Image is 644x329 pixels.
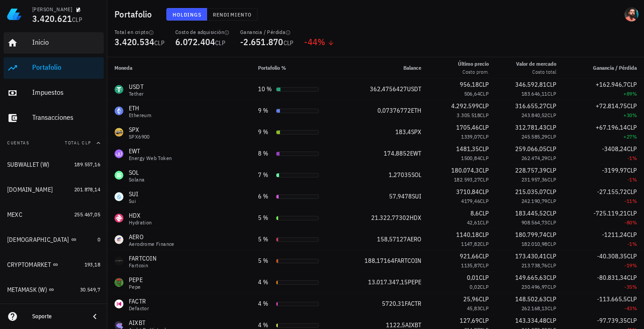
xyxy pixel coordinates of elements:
span: CLP [479,252,489,260]
span: 921,66 [460,252,479,260]
span: CLP [547,176,556,183]
span: CLP [479,274,489,282]
span: % [632,133,637,140]
div: +89 [571,89,637,98]
span: -725.119,21 [593,209,627,217]
div: [DEMOGRAPHIC_DATA] [7,236,69,244]
span: CLP [627,295,637,303]
span: 0,07376772 [377,106,411,114]
span: EWT [410,149,421,157]
button: Rendimiento [207,8,258,21]
div: Fartcoin [129,263,157,268]
span: CLP [284,39,294,47]
span: 182.593,27 [454,176,480,183]
span: 182.010,98 [521,240,547,247]
span: CLP [480,133,489,140]
span: CLP [547,231,556,239]
span: 183.646,11 [521,90,547,97]
div: AIXBT [129,318,169,327]
span: CLP [479,231,489,239]
div: PEPE-icon [114,278,123,287]
span: 1339,07 [461,133,480,140]
span: 231.957,36 [521,176,547,183]
div: Ethereum [129,113,151,118]
div: Total en cripto [114,29,165,36]
div: -35 [571,283,637,291]
span: CLP [480,240,489,247]
div: USDT [129,82,144,91]
div: HDX [129,211,152,220]
span: CLP [479,80,489,89]
span: % [632,198,637,204]
div: Transacciones [32,113,100,122]
span: CLP [480,262,489,269]
span: 242.190,79 [521,198,547,204]
div: 10 % [258,84,272,94]
span: CLP [547,209,556,217]
span: % [632,262,637,269]
span: CLP [154,39,165,47]
div: SUI-icon [114,192,123,201]
a: MEXC 255.467,05 [4,204,104,225]
div: SPX6900 [129,134,150,139]
span: CLP [627,316,637,325]
span: Total CLP [65,140,91,146]
span: CLP [480,283,489,290]
span: Ganancia / Pérdida [593,64,637,71]
a: Impuestos [4,82,104,104]
span: 148.502,63 [515,295,547,303]
span: 506,64 [464,90,480,97]
div: Costo prom. [458,68,489,76]
span: % [632,155,637,161]
span: 158,57127 [377,235,407,243]
span: 180.799,74 [515,231,547,239]
span: CLP [215,39,225,47]
span: SUI [412,192,421,200]
span: CLP [547,102,556,110]
span: CLP [627,188,637,196]
span: % [318,36,325,48]
span: 262.474,29 [521,155,547,161]
span: CLP [479,102,489,110]
span: Rendimiento [212,11,252,18]
span: 0 [97,236,100,243]
span: CLP [479,123,489,131]
span: 1500,84 [461,155,480,161]
div: Sui [129,198,139,204]
span: CLP [547,112,556,118]
span: 956,18 [460,80,479,89]
span: 45,83 [467,305,480,312]
div: FARTCOIN [129,254,157,263]
span: -27.155,72 [597,188,627,196]
div: CRYPTOMARKET [7,261,51,269]
a: Portafolio [4,57,104,79]
div: SOL-icon [114,171,123,180]
span: CLP [547,198,556,204]
span: CLP [479,166,489,174]
span: 0,01 [467,274,479,282]
div: Hydration [129,220,152,225]
span: % [632,176,637,183]
span: CLP [479,295,489,303]
span: -113.665,5 [597,295,627,303]
span: 193,18 [85,261,100,268]
div: MEXC [7,211,22,219]
span: +72.814,75 [596,102,627,110]
div: FACTR-icon [114,299,123,308]
span: 1,27035 [389,171,411,179]
div: +30 [571,111,637,120]
div: SPX [129,125,150,134]
span: FACTR [405,299,421,308]
div: Inicio [32,38,100,46]
span: CLP [547,145,556,153]
div: Energy Web Token [129,156,172,161]
span: 312.781,43 [515,123,547,131]
span: Balance [403,64,421,71]
span: 13.017.347,15 [368,278,408,286]
span: 1122,5 [386,321,405,329]
span: 189.557,16 [74,161,100,168]
span: -97.739,35 [597,316,627,325]
div: Impuestos [32,88,100,97]
span: +162.946,7 [596,80,627,89]
div: Solana [129,177,144,182]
